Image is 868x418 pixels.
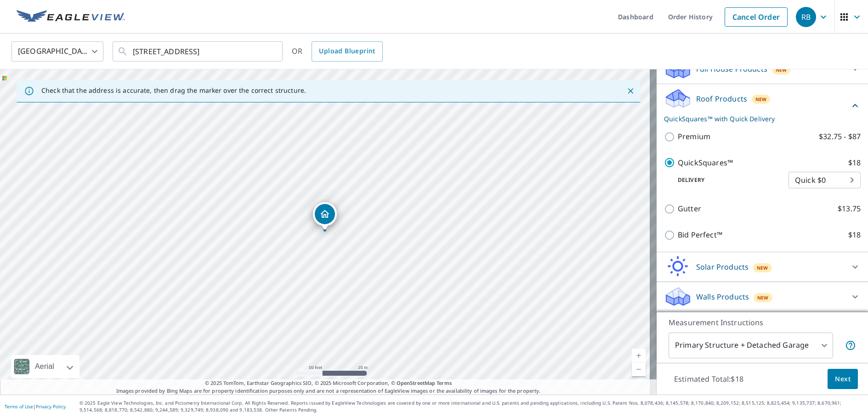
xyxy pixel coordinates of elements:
[838,203,861,215] p: $13.75
[79,400,863,413] p: © 2025 Eagle View Technologies, Inc. and Pictometry International Corp. All Rights Reserved. Repo...
[36,403,66,410] a: Privacy Policy
[292,41,383,62] div: OR
[848,157,861,169] p: $18
[664,176,789,184] p: Delivery
[828,369,858,390] button: Next
[848,229,861,241] p: $18
[669,333,833,358] div: Primary Structure + Detached Garage
[755,96,767,103] span: New
[11,39,103,64] div: [GEOGRAPHIC_DATA]
[835,373,851,385] span: Next
[776,66,787,73] span: New
[664,114,850,124] p: QuickSquares™ with Quick Delivery
[312,41,382,62] a: Upload Blueprint
[678,157,733,169] p: QuickSquares™
[664,256,861,278] div: Solar ProductsNew
[313,202,337,231] div: Dropped pin, building 1, Residential property, 7595 Marthas Way Navarre, FL 32566
[696,93,747,104] p: Roof Products
[437,379,452,386] a: Terms
[678,203,701,215] p: Gutter
[678,131,710,142] p: Premium
[819,131,861,142] p: $32.75 - $87
[696,291,749,302] p: Walls Products
[11,355,79,378] div: Aerial
[632,362,646,376] a: Current Level 19, Zoom Out
[669,317,856,328] p: Measurement Instructions
[397,379,435,386] a: OpenStreetMap
[845,340,856,351] span: Your report will include the primary structure and a detached garage if one exists.
[133,39,264,64] input: Search by address or latitude-longitude
[319,45,375,57] span: Upload Blueprint
[5,404,66,409] p: |
[757,264,768,271] span: New
[725,7,788,27] a: Cancel Order
[17,10,125,24] img: EV Logo
[667,369,751,389] p: Estimated Total: $18
[5,403,33,410] a: Terms of Use
[632,349,646,362] a: Current Level 19, Zoom In
[664,286,861,308] div: Walls ProductsNew
[32,355,57,378] div: Aerial
[624,85,636,97] button: Close
[664,88,861,124] div: Roof ProductsNewQuickSquares™ with Quick Delivery
[205,379,452,387] span: © 2025 TomTom, Earthstar Geographics SIO, © 2025 Microsoft Corporation, ©
[789,167,861,193] div: Quick $0
[696,261,749,272] p: Solar Products
[757,294,769,301] span: New
[796,7,816,27] div: RB
[678,229,722,241] p: Bid Perfect™
[41,86,306,95] p: Check that the address is accurate, then drag the marker over the correct structure.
